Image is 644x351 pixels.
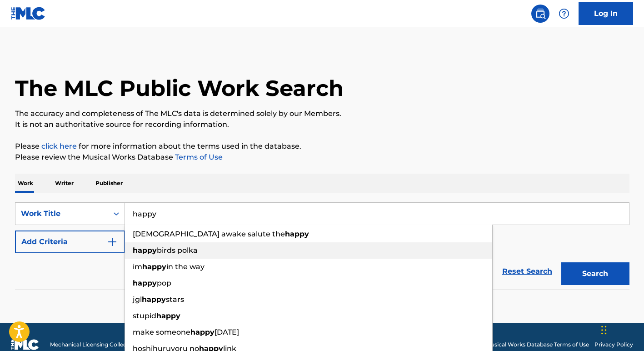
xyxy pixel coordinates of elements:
span: Mechanical Licensing Collective © 2025 [50,341,155,349]
a: Log In [579,2,633,25]
a: Musical Works Database Terms of Use [486,341,589,349]
div: Drag [601,316,607,344]
span: stupid [133,311,156,320]
p: Please review the Musical Works Database [15,152,629,163]
h1: The MLC Public Work Search [15,75,344,102]
strong: happy [133,279,157,287]
span: [DATE] [215,328,239,336]
form: Search Form [15,202,629,290]
p: Work [15,174,36,193]
strong: happy [133,246,157,255]
strong: happy [285,230,309,238]
p: The accuracy and completeness of The MLC's data is determined solely by our Members. [15,108,629,119]
img: MLC Logo [11,7,46,20]
img: search [535,8,546,19]
span: birds polka [157,246,198,255]
span: pop [157,279,171,287]
button: Search [561,262,629,285]
p: It is not an authoritative source for recording information. [15,119,629,130]
span: im [133,262,142,271]
a: Reset Search [498,261,557,281]
span: in the way [166,262,205,271]
img: logo [11,339,39,350]
a: Public Search [531,5,549,23]
img: help [559,8,569,19]
strong: happy [156,311,180,320]
p: Writer [52,174,76,193]
span: jgl [133,295,142,304]
span: [DEMOGRAPHIC_DATA] awake salute the [133,230,285,238]
a: Privacy Policy [594,341,633,349]
iframe: Chat Widget [599,307,644,351]
div: Help [555,5,573,23]
strong: happy [142,262,166,271]
p: Please for more information about the terms used in the database. [15,141,629,152]
p: Publisher [93,174,125,193]
span: make someone [133,328,190,336]
button: Add Criteria [15,231,125,253]
a: Terms of Use [173,153,223,161]
img: 9d2ae6d4665cec9f34b9.svg [107,236,118,247]
strong: happy [142,295,166,304]
a: click here [41,142,77,150]
strong: happy [190,328,215,336]
div: Work Title [21,208,103,219]
span: stars [166,295,184,304]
